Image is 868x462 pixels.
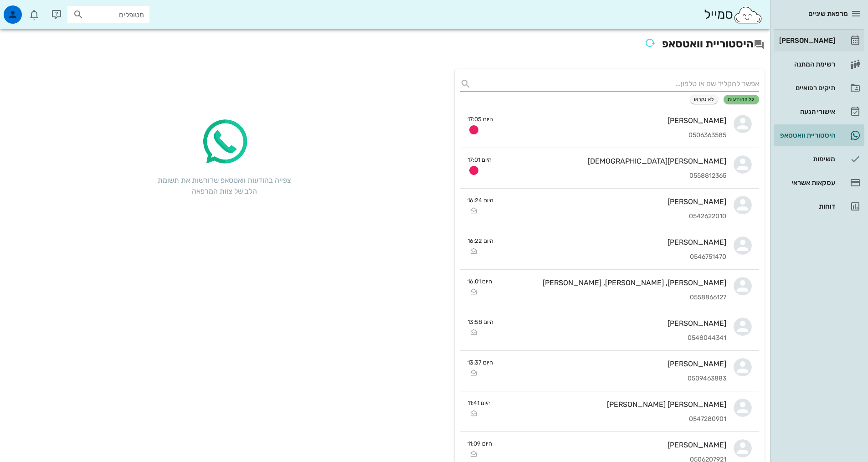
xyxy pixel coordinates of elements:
div: [PERSON_NAME] [501,197,726,206]
a: [PERSON_NAME] [774,30,864,51]
div: היסטוריית וואטסאפ [777,132,835,139]
div: 0542622010 [501,213,726,221]
div: צפייה בהודעות וואטסאפ שדורשות את תשומת הלב של צוות המרפאה [156,175,293,197]
small: היום 16:22 [467,236,493,245]
div: [PERSON_NAME] [PERSON_NAME] [498,400,726,409]
div: משימות [777,155,835,163]
small: היום 16:01 [467,277,492,286]
div: דוחות [777,203,835,210]
div: [PERSON_NAME] [501,238,726,246]
div: עסקאות אשראי [777,179,835,186]
a: רשימת המתנה [774,53,864,75]
img: SmileCloud logo [733,6,763,24]
div: 0548044341 [501,334,726,342]
small: היום 13:37 [467,358,493,367]
a: עסקאות אשראי [774,172,864,194]
div: 0547280901 [498,416,726,423]
small: היום 17:01 [467,155,492,164]
a: דוחות [774,195,864,217]
input: אפשר להקליד שם או טלפון... [475,77,759,91]
div: 0546751470 [501,253,726,261]
div: [PERSON_NAME] [500,116,726,125]
div: 0506363585 [500,132,726,139]
div: [PERSON_NAME] [501,319,726,328]
h2: היסטוריית וואטסאפ [5,35,765,55]
span: תג [27,7,32,13]
span: כל ההודעות [728,97,755,102]
button: כל ההודעות [724,95,759,104]
img: whatsapp-icon.2ee8d5f3.png [197,115,252,169]
small: היום 16:24 [467,196,493,205]
div: [PERSON_NAME] [777,37,835,44]
small: היום 17:05 [467,115,493,123]
div: סמייל [704,5,763,25]
div: 0558866127 [499,294,726,302]
div: 0558812365 [499,172,726,180]
div: [PERSON_NAME] [500,359,726,368]
div: [PERSON_NAME], [PERSON_NAME], [PERSON_NAME] [499,278,726,287]
div: אישורי הגעה [777,108,835,115]
span: מרפאת שיניים [808,10,848,18]
div: רשימת המתנה [777,61,835,68]
span: לא נקראו [694,97,714,102]
div: [PERSON_NAME] [499,441,726,449]
small: היום 11:41 [467,399,491,407]
a: אישורי הגעה [774,101,864,123]
div: 0509463883 [500,375,726,383]
small: היום 13:58 [467,318,493,326]
div: תיקים רפואיים [777,84,835,92]
a: תגהיסטוריית וואטסאפ [774,124,864,146]
button: לא נקראו [690,95,719,104]
a: תיקים רפואיים [774,77,864,99]
small: היום 11:09 [467,439,492,448]
div: [PERSON_NAME][DEMOGRAPHIC_DATA] [499,157,726,165]
a: משימות [774,148,864,170]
